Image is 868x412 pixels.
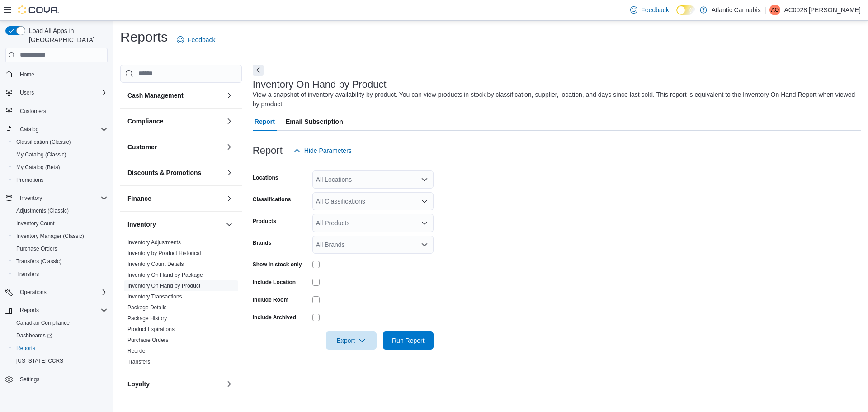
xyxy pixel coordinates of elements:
div: Inventory [120,237,242,371]
button: Open list of options [421,219,428,227]
span: Inventory Manager (Classic) [13,231,108,242]
span: Transfers [16,270,39,278]
button: Finance [224,193,235,204]
a: [US_STATE] CCRS [13,355,67,366]
button: Open list of options [421,241,428,248]
span: Users [20,89,34,96]
p: Atlantic Cannabis [712,5,761,15]
span: Operations [20,289,47,296]
a: Inventory On Hand by Product [127,283,200,289]
button: Classification (Classic) [9,136,111,148]
button: Export [326,331,377,350]
span: Transfers [127,358,150,365]
button: Cash Management [224,90,235,101]
div: View a snapshot of inventory availability by product. You can view products in stock by classific... [253,90,856,109]
a: Inventory Manager (Classic) [13,231,88,242]
a: Package History [127,315,167,322]
nav: Complex example [5,64,108,410]
label: Include Location [253,279,296,286]
label: Classifications [253,196,291,203]
a: Settings [16,374,43,385]
label: Brands [253,239,271,246]
a: Transfers (Classic) [13,256,65,267]
span: Purchase Orders [16,245,57,252]
a: Feedback [627,1,672,19]
button: Promotions [9,174,111,186]
span: Inventory by Product Historical [127,250,201,257]
span: Settings [20,376,39,383]
a: Classification (Classic) [13,137,75,147]
button: Open list of options [421,176,428,183]
span: Transfers (Classic) [13,256,108,267]
img: Cova [18,5,59,14]
span: Promotions [16,176,44,184]
span: Customers [20,108,46,115]
button: Operations [16,287,50,298]
button: Customer [224,142,235,152]
span: Load All Apps in [GEOGRAPHIC_DATA] [25,26,108,44]
button: Inventory Count [9,217,111,230]
a: Dashboards [13,330,56,341]
span: Adjustments (Classic) [13,205,108,216]
span: Dashboards [16,332,52,339]
h1: Reports [120,28,168,46]
span: Home [20,71,34,78]
h3: Discounts & Promotions [127,168,201,177]
span: Home [16,69,108,80]
a: My Catalog (Classic) [13,149,70,160]
button: Compliance [224,116,235,127]
span: Hide Parameters [304,146,352,155]
span: Inventory Adjustments [127,239,181,246]
span: Inventory Transactions [127,293,182,300]
span: Operations [16,287,108,298]
span: Classification (Classic) [13,137,108,147]
input: Dark Mode [676,5,695,15]
label: Locations [253,174,278,181]
button: Reports [2,304,111,317]
button: Catalog [2,123,111,136]
span: Inventory On Hand by Package [127,271,203,279]
span: Promotions [13,175,108,185]
a: Inventory Transactions [127,294,182,300]
button: My Catalog (Beta) [9,161,111,174]
button: Users [16,87,38,98]
a: Inventory Count [13,218,58,229]
div: AC0028 Oliver Barry [769,5,780,15]
a: Customers [16,106,50,117]
button: Catalog [16,124,42,135]
a: Adjustments (Classic) [13,205,72,216]
span: Feedback [641,5,669,14]
span: My Catalog (Beta) [16,164,60,171]
button: Next [253,65,264,76]
span: Export [331,331,371,350]
button: Home [2,68,111,81]
button: Settings [2,373,111,386]
button: Loyalty [127,379,222,388]
a: Transfers [127,359,150,365]
span: Transfers [13,269,108,279]
span: Inventory Count Details [127,260,184,268]
label: Include Archived [253,314,296,321]
span: Product Expirations [127,326,175,333]
button: Cash Management [127,91,222,100]
a: Canadian Compliance [13,317,73,328]
span: Report [255,113,275,131]
button: Compliance [127,117,222,126]
button: Discounts & Promotions [224,167,235,178]
p: | [764,5,766,15]
span: Washington CCRS [13,355,108,366]
span: Adjustments (Classic) [16,207,69,214]
h3: Report [253,145,283,156]
h3: Compliance [127,117,163,126]
button: Reports [16,305,42,316]
span: Purchase Orders [13,243,108,254]
h3: Inventory [127,220,156,229]
span: Inventory [16,193,108,204]
a: Inventory Count Details [127,261,184,267]
p: AC0028 [PERSON_NAME] [784,5,861,15]
button: Inventory [16,193,46,204]
a: Purchase Orders [127,337,169,343]
a: My Catalog (Beta) [13,162,64,173]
